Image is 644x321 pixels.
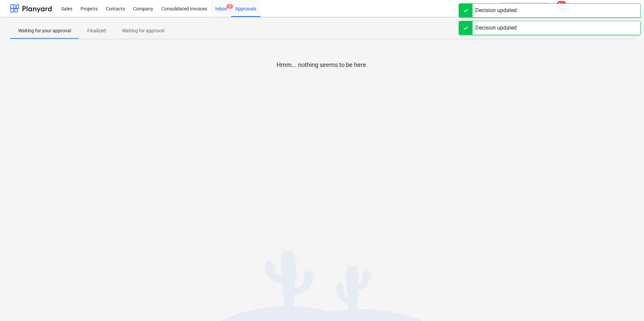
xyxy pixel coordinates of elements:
[277,61,368,69] p: Hmm... nothing seems to be here.
[226,4,233,9] span: 3
[122,27,164,34] p: Waiting for approval
[475,6,517,14] div: Decision updated
[18,27,71,34] p: Waiting for your approval
[475,24,517,32] div: Decision updated
[87,27,106,34] p: Finalized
